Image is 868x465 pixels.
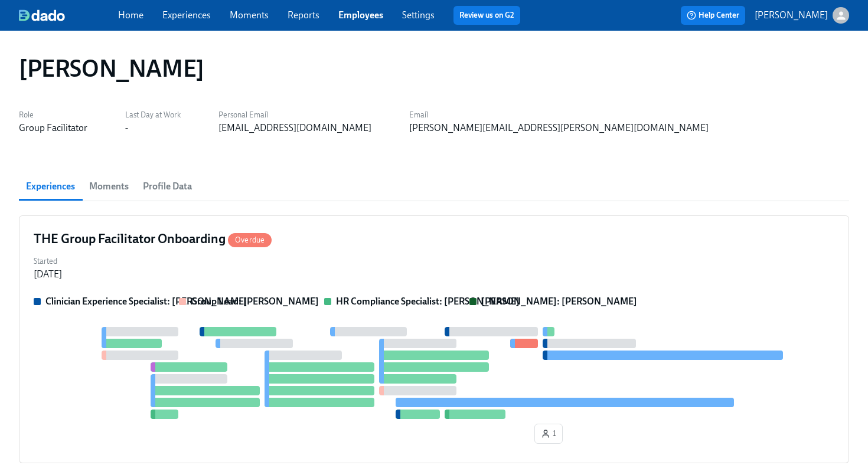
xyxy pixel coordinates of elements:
[34,268,62,281] div: [DATE]
[755,9,828,22] p: [PERSON_NAME]
[336,296,520,307] strong: HR Compliance Specialist: [PERSON_NAME]
[687,9,739,21] span: Help Center
[218,109,371,122] label: Personal Email
[534,424,563,444] button: 1
[162,9,211,21] a: Experiences
[681,6,745,25] button: Help Center
[26,178,75,195] span: Experiences
[228,235,272,244] span: Overdue
[218,122,371,135] div: [EMAIL_ADDRESS][DOMAIN_NAME]
[19,122,87,135] div: Group Facilitator
[34,230,272,248] h4: THE Group Facilitator Onboarding
[230,9,269,21] a: Moments
[338,9,383,21] a: Employees
[459,9,514,21] a: Review us on G2
[481,296,637,307] strong: [PERSON_NAME]: [PERSON_NAME]
[453,6,520,25] button: Review us on G2
[118,9,143,21] a: Home
[45,296,247,307] strong: Clinician Experience Specialist: [PERSON_NAME]
[125,122,128,135] div: -
[19,9,118,21] a: dado
[125,109,181,122] label: Last Day at Work
[19,9,65,21] img: dado
[191,296,319,307] strong: Group Lead: [PERSON_NAME]
[143,178,192,195] span: Profile Data
[409,109,709,122] label: Email
[19,109,87,122] label: Role
[288,9,319,21] a: Reports
[755,7,849,24] button: [PERSON_NAME]
[19,54,204,83] h1: [PERSON_NAME]
[89,178,129,195] span: Moments
[34,255,62,268] label: Started
[402,9,435,21] a: Settings
[409,122,709,135] div: [PERSON_NAME][EMAIL_ADDRESS][PERSON_NAME][DOMAIN_NAME]
[541,428,556,440] span: 1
